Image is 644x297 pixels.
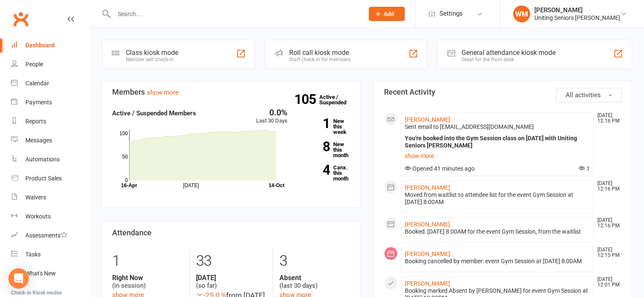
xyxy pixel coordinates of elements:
[289,57,351,63] div: Staff check-in for members
[25,137,52,144] div: Messages
[126,49,178,57] div: Class kiosk mode
[196,248,266,274] div: 33
[25,80,49,87] div: Calendar
[25,232,67,239] div: Assessments
[405,165,475,172] span: Opened 41 minutes ago
[11,74,89,93] a: Calendar
[11,55,89,74] a: People
[256,108,287,117] div: 0.0%
[111,8,358,20] input: Search...
[11,131,89,150] a: Messages
[384,88,622,96] h3: Recent Activity
[126,57,178,63] div: Member self check-in
[405,150,590,162] a: show more
[593,113,621,124] time: [DATE] 12:16 PM
[112,274,183,282] strong: Right Now
[11,112,89,131] a: Reports
[593,218,621,229] time: [DATE] 12:16 PM
[405,116,450,123] a: [PERSON_NAME]
[196,274,266,290] div: (so far)
[405,228,590,235] div: Booked: [DATE] 8:00AM for the event Gym Session, from the waitlist
[300,118,350,135] a: 1New this week
[11,245,89,264] a: Tasks
[11,150,89,169] a: Automations
[405,184,450,191] a: [PERSON_NAME]
[300,140,330,153] strong: 8
[11,188,89,207] a: Waivers
[196,274,266,282] strong: [DATE]
[462,49,556,57] div: General attendance kiosk mode
[566,91,601,99] span: All activities
[579,165,590,172] span: 1
[11,93,89,112] a: Payments
[534,14,620,22] div: Uniting Seniors [PERSON_NAME]
[25,194,46,201] div: Waivers
[513,5,530,22] div: WM
[289,49,351,57] div: Roll call kiosk mode
[11,207,89,226] a: Workouts
[405,221,450,228] a: [PERSON_NAME]
[25,213,51,220] div: Workouts
[112,88,350,96] h3: Members
[25,99,52,106] div: Payments
[279,248,350,274] div: 3
[11,226,89,245] a: Assessments
[11,169,89,188] a: Product Sales
[384,11,394,17] span: Add
[462,57,556,63] div: Great for the front desk
[300,165,350,181] a: 4Canx. this month
[256,108,287,125] div: Last 30 Days
[405,123,534,130] span: Sent email to [EMAIL_ADDRESS][DOMAIN_NAME]
[112,109,196,117] strong: Active / Suspended Members
[369,7,405,21] button: Add
[300,117,330,130] strong: 1
[534,6,620,14] div: [PERSON_NAME]
[112,248,183,274] div: 1
[319,88,357,112] a: 105Active / Suspended
[8,268,29,289] div: Open Intercom Messenger
[556,88,622,102] button: All activities
[25,42,55,49] div: Dashboard
[25,251,41,258] div: Tasks
[25,61,43,68] div: People
[11,36,89,55] a: Dashboard
[405,135,590,149] div: You're booked into the Gym Session class on [DATE] with Uniting Seniors [PERSON_NAME]
[300,142,350,158] a: 8New this month
[112,229,350,237] h3: Attendance
[112,274,183,290] div: (in session)
[279,274,350,282] strong: Absent
[300,163,330,176] strong: 4
[405,258,590,265] div: Booking cancelled by member: event Gym Session at [DATE] 8:00AM
[593,277,621,288] time: [DATE] 12:01 PM
[11,264,89,283] a: What's New
[279,274,350,290] div: (last 30 days)
[405,251,450,257] a: [PERSON_NAME]
[439,4,463,23] span: Settings
[10,8,31,30] a: Clubworx
[405,191,590,206] div: Moved from waitlist to attendee list for the event Gym Session at [DATE] 8:00AM
[25,156,60,163] div: Automations
[25,118,46,125] div: Reports
[25,175,62,182] div: Product Sales
[593,181,621,192] time: [DATE] 12:16 PM
[294,93,319,106] strong: 105
[147,89,179,96] a: show more
[25,270,56,277] div: What's New
[405,280,450,287] a: [PERSON_NAME]
[593,247,621,258] time: [DATE] 12:15 PM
